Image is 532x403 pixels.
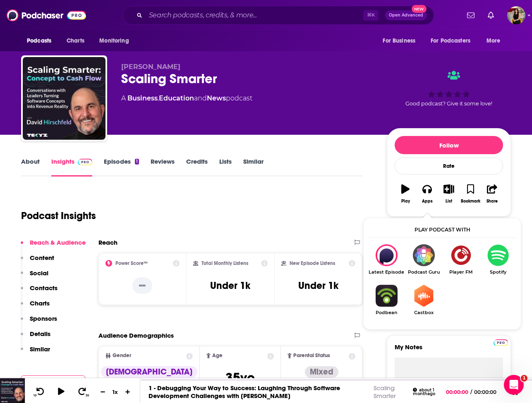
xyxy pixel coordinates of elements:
[99,35,129,47] span: Monitoring
[21,33,62,49] button: open menu
[113,353,131,358] span: Gender
[21,210,96,222] h1: Podcast Insights
[395,136,503,154] button: Follow
[438,179,460,209] button: List
[442,244,479,275] a: Player FMPlayer FM
[21,238,86,254] button: Reach & Audience
[135,159,139,165] div: 1
[132,277,152,294] p: --
[67,35,84,47] span: Charts
[146,9,363,22] input: Search podcasts, credits, & more...
[210,279,250,292] h3: Under 1k
[212,353,223,358] span: Age
[405,269,442,275] span: Podcast Guru
[30,299,50,307] p: Charts
[416,179,438,209] button: Apps
[151,157,175,176] a: Reviews
[93,33,139,49] button: open menu
[494,338,508,346] a: Pro website
[472,389,505,395] span: 00:00:00
[368,244,405,275] div: Scaling Smarter on Latest Episode
[425,33,482,49] button: open menu
[32,387,48,397] button: 10
[61,33,89,49] a: Charts
[21,284,58,299] button: Contacts
[368,222,517,238] div: Play podcast with
[387,63,511,114] div: Good podcast? Give it some love!
[149,384,340,400] a: 1 - Debugging Your Way to Success: Laughing Through Software Development Challenges with [PERSON_...
[504,375,524,395] iframe: Intercom live chat
[23,57,105,140] img: Scaling Smarter
[479,244,517,275] a: SpotifySpotify
[431,35,470,47] span: For Podcasters
[442,269,479,275] span: Player FM
[412,5,427,13] span: New
[34,394,36,397] span: 10
[293,353,330,358] span: Parental Status
[374,384,396,400] a: Scaling Smarter
[194,94,207,102] span: and
[30,284,58,292] p: Contacts
[207,94,226,102] a: News
[30,315,57,322] p: Sponsors
[243,157,264,176] a: Similar
[389,13,423,17] span: Open Advanced
[486,35,501,47] span: More
[104,157,139,176] a: Episodes1
[98,331,174,339] h2: Audience Demographics
[405,285,442,315] a: CastboxCastbox
[521,375,527,382] span: 1
[461,199,480,204] div: Bookmark
[123,6,434,25] div: Search podcasts, credits, & more...
[422,199,433,204] div: Apps
[101,366,197,378] div: [DEMOGRAPHIC_DATA]
[30,269,48,277] p: Social
[507,6,525,24] img: User Profile
[482,179,503,209] button: Share
[121,63,180,71] span: [PERSON_NAME]
[21,315,57,330] button: Sponsors
[27,35,51,47] span: Podcasts
[368,285,405,315] a: PodbeanPodbean
[127,94,158,102] a: Business
[405,244,442,275] a: Podcast GuruPodcast Guru
[305,366,338,378] div: Mixed
[115,260,148,266] h2: Power Score™
[30,254,54,262] p: Content
[7,7,86,23] img: Podchaser - Follow, Share and Rate Podcasts
[21,269,48,284] button: Social
[21,157,40,176] a: About
[201,260,248,266] h2: Total Monthly Listens
[51,157,92,176] a: InsightsPodchaser Pro
[481,33,511,49] button: open menu
[413,388,442,396] div: about 1 month ago
[108,389,122,395] div: 1 x
[470,389,472,395] span: /
[446,389,470,395] span: 00:00:00
[395,157,503,174] div: Rate
[385,10,427,20] button: Open AdvancedNew
[98,238,117,246] h2: Reach
[290,260,335,266] h2: New Episode Listens
[21,330,50,345] button: Details
[298,279,338,292] h3: Under 1k
[158,94,159,102] span: ,
[377,33,426,49] button: open menu
[507,6,525,24] button: Show profile menu
[395,179,416,209] button: Play
[78,159,92,165] img: Podchaser Pro
[30,238,86,246] p: Reach & Audience
[30,345,50,353] p: Similar
[21,375,86,391] button: Contact Podcast
[30,330,50,338] p: Details
[21,345,50,360] button: Similar
[401,199,410,204] div: Play
[507,6,525,24] span: Logged in as cassey
[75,387,91,397] button: 30
[484,8,497,22] a: Show notifications dropdown
[395,343,503,358] label: My Notes
[405,100,492,107] span: Good podcast? Give it some love!
[219,157,232,176] a: Lists
[479,269,517,275] span: Spotify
